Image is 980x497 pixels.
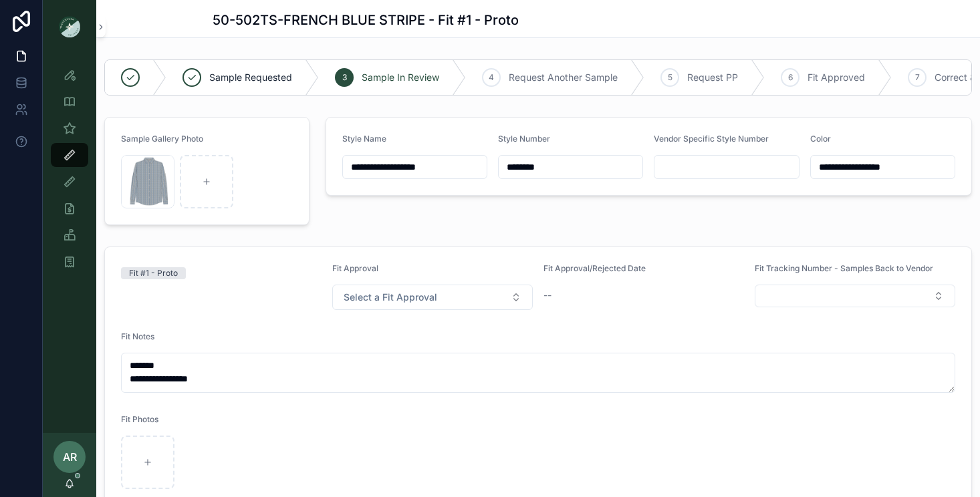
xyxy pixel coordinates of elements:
h1: 50-502TS-FRENCH BLUE STRIPE - Fit #1 - Proto [213,11,519,29]
span: 5 [668,72,672,83]
span: 6 [788,72,793,83]
span: Fit Approved [808,71,865,84]
span: 3 [342,72,347,83]
img: App logo [59,16,80,37]
button: Select Button [755,285,955,307]
span: Style Number [498,134,550,144]
span: 4 [489,72,494,83]
span: Sample Requested [209,71,292,84]
span: Fit Notes [121,331,154,341]
span: Fit Approval [332,263,378,273]
span: Fit Tracking Number - Samples Back to Vendor [755,263,933,273]
span: -- [543,289,552,302]
span: Color [810,134,831,144]
span: Request PP [687,71,738,84]
span: Vendor Specific Style Number [654,134,769,144]
span: Select a Fit Approval [344,291,437,304]
div: Fit #1 - Proto [129,267,178,279]
span: Sample Gallery Photo [121,134,203,144]
span: 7 [915,72,920,83]
span: Style Name [342,134,386,144]
span: Fit Approval/Rejected Date [543,263,646,273]
div: scrollable content [43,53,96,291]
button: Select Button [332,285,533,310]
span: Fit Photos [121,414,158,424]
span: Request Another Sample [509,71,618,84]
span: AR [63,449,77,465]
span: Sample In Review [362,71,439,84]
